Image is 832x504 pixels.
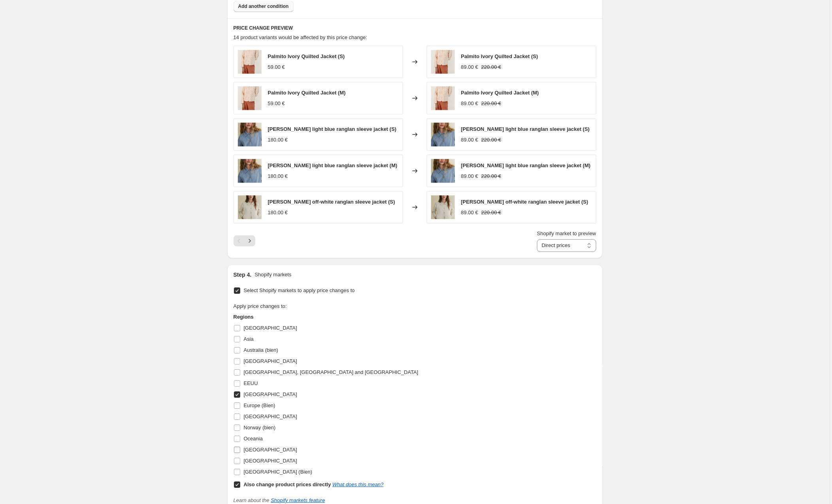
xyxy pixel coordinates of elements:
[234,235,255,246] nav: Pagination
[461,126,590,132] span: [PERSON_NAME] light blue ranglan sleeve jacket (S)
[461,199,589,205] span: [PERSON_NAME] off-white ranglan sleeve jacket (S)
[431,123,455,146] img: ROMUALDA94193_80x.jpg
[271,497,325,503] a: Shopify markets feature
[268,172,288,180] div: 180.00 €
[234,497,325,503] i: Learn about the
[461,63,478,71] div: 89.00 €
[537,230,596,236] span: Shopify market to preview
[238,3,289,9] span: Add another condition
[234,25,596,31] h6: PRICE CHANGE PREVIEW
[461,209,478,217] div: 89.00 €
[461,90,539,96] span: Palmito Ivory Quilted Jacket (M)
[481,100,502,108] strike: 220.00 €
[431,159,455,183] img: ROMUALDA94193_80x.jpg
[244,481,331,487] b: Also change product prices directly
[431,195,455,219] img: ROMUALDA93546_80x.jpg
[238,50,262,74] img: 13_80x.png
[234,271,252,279] h2: Step 4.
[481,172,502,180] strike: 220.00 €
[244,380,258,386] span: EEUU
[461,53,538,59] span: Palmito Ivory Quilted Jacket (S)
[244,425,276,430] span: Norway (bien)
[431,50,455,74] img: 13_80x.png
[268,126,397,132] span: [PERSON_NAME] light blue ranglan sleeve jacket (S)
[268,53,345,59] span: Palmito Ivory Quilted Jacket (S)
[244,391,297,397] span: [GEOGRAPHIC_DATA]
[238,86,262,110] img: 13_80x.png
[268,199,395,205] span: [PERSON_NAME] off-white ranglan sleeve jacket (S)
[461,100,478,108] div: 89.00 €
[244,287,355,293] span: Select Shopify markets to apply price changes to
[268,100,285,108] div: 59.00 €
[431,86,455,110] img: 13_80x.png
[238,123,262,146] img: ROMUALDA94193_80x.jpg
[268,162,398,168] span: [PERSON_NAME] light blue ranglan sleeve jacket (M)
[244,358,297,364] span: [GEOGRAPHIC_DATA]
[268,63,285,71] div: 59.00 €
[461,172,478,180] div: 89.00 €
[268,209,288,217] div: 180.00 €
[481,136,502,144] strike: 220.00 €
[244,447,297,453] span: [GEOGRAPHIC_DATA]
[244,469,313,475] span: [GEOGRAPHIC_DATA] (Bien)
[234,313,419,321] h3: Regions
[244,458,297,464] span: [GEOGRAPHIC_DATA]
[244,336,254,342] span: Asia
[461,136,478,144] div: 89.00 €
[238,195,262,219] img: ROMUALDA93546_80x.jpg
[234,1,294,12] button: Add another condition
[461,162,591,168] span: [PERSON_NAME] light blue ranglan sleeve jacket (M)
[244,369,419,375] span: [GEOGRAPHIC_DATA], [GEOGRAPHIC_DATA] and [GEOGRAPHIC_DATA]
[244,347,278,353] span: Australia (bien)
[481,209,502,217] strike: 220.00 €
[481,63,502,71] strike: 220.00 €
[234,303,287,309] span: Apply price changes to:
[268,90,346,96] span: Palmito Ivory Quilted Jacket (M)
[268,136,288,144] div: 180.00 €
[244,413,297,419] span: [GEOGRAPHIC_DATA]
[244,235,255,246] button: Next
[244,402,275,408] span: Europe (Bien)
[234,34,368,40] span: 14 product variants would be affected by this price change:
[244,436,263,442] span: Oceania
[255,271,291,279] p: Shopify markets
[332,481,383,487] a: What does this mean?
[244,325,297,331] span: [GEOGRAPHIC_DATA]
[238,159,262,183] img: ROMUALDA94193_80x.jpg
